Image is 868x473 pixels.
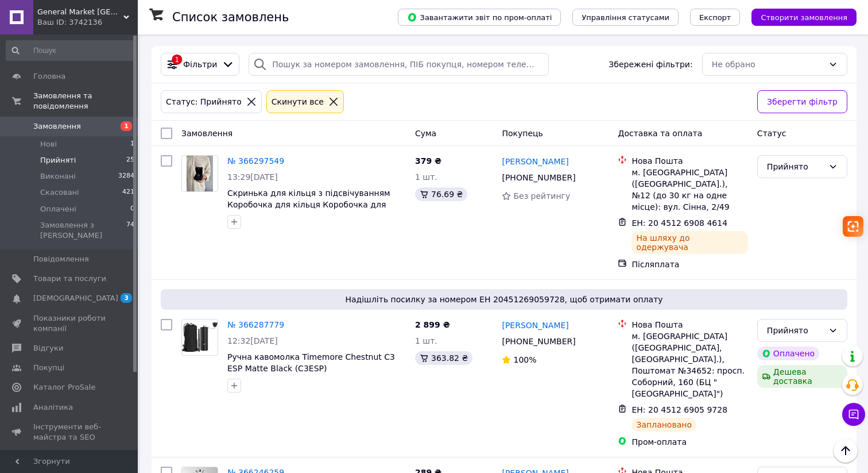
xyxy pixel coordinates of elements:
[122,187,134,198] span: 421
[227,172,278,182] span: 13:29[DATE]
[513,191,570,201] span: Без рейтингу
[181,129,232,138] span: Замовлення
[415,156,441,166] span: 379 ₴
[415,172,437,182] span: 1 шт.
[631,167,747,213] div: м. [GEOGRAPHIC_DATA] ([GEOGRAPHIC_DATA].), №12 (до 30 кг на одне місце): вул. Сінна, 2/49
[40,155,76,166] span: Прийняті
[33,91,138,111] span: Замовлення та повідомлення
[631,418,696,432] div: Заплановано
[130,204,134,214] span: 0
[33,402,73,413] span: Аналітика
[181,319,218,356] a: Фото товару
[33,121,81,132] span: Замовлення
[33,71,65,82] span: Головна
[40,187,79,198] span: Скасовані
[631,231,747,254] div: На шляху до одержувача
[33,422,106,443] span: Інструменти веб-майстра та SEO
[126,220,134,241] span: 74
[757,129,786,138] span: Статус
[757,365,847,388] div: Дешева доставка
[618,129,702,138] span: Доставка та оплата
[40,171,76,182] span: Виконані
[33,293,118,303] span: [DEMOGRAPHIC_DATA]
[631,155,747,167] div: Нова Пошта
[227,352,395,373] a: Ручна кавомолка Timemore Chestnut C3 ESP Matte Black (C3ESP)
[712,58,824,71] div: Не обрано
[499,333,578,349] div: [PHONE_NUMBER]
[37,17,138,28] div: Ваш ID: 3742136
[121,121,132,131] span: 1
[699,13,731,22] span: Експорт
[757,90,847,113] button: Зберегти фільтр
[415,320,450,329] span: 2 899 ₴
[631,319,747,330] div: Нова Пошта
[165,294,843,305] span: Надішліть посилку за номером ЕН 20451269059728, щоб отримати оплату
[572,9,679,26] button: Управління статусами
[121,293,132,303] span: 3
[33,254,89,264] span: Повідомлення
[33,343,63,353] span: Відгуки
[227,320,284,329] a: № 366287779
[582,13,669,22] span: Управління статусами
[182,321,218,353] img: Фото товару
[761,13,847,22] span: Створити замовлення
[631,405,727,414] span: ЕН: 20 4512 6905 9728
[415,336,437,345] span: 1 шт.
[269,95,326,108] div: Cкинути все
[631,259,747,270] div: Післяплата
[249,53,549,76] input: Пошук за номером замовлення, ПІБ покупця, номером телефону, Email, номером накладної
[415,129,436,138] span: Cума
[227,189,390,221] a: Скринька для кільця з підсвічуванням Коробочка для кільця Коробочка для пропозиції Футляр для кільця
[398,9,561,26] button: Завантажити звіт по пром-оплаті
[40,220,126,241] span: Замовлення з [PERSON_NAME]
[33,363,64,373] span: Покупці
[767,95,838,108] span: Зберегти фільтр
[415,187,467,201] div: 76.69 ₴
[130,139,134,149] span: 1
[842,403,865,426] button: Чат з покупцем
[757,347,819,360] div: Оплачено
[499,170,578,186] div: [PHONE_NUMBER]
[502,320,568,331] a: [PERSON_NAME]
[181,155,218,192] a: Фото товару
[187,156,214,191] img: Фото товару
[6,40,135,61] input: Пошук
[740,12,857,21] a: Створити замовлення
[227,336,278,345] span: 12:32[DATE]
[767,324,824,337] div: Прийнято
[33,274,106,284] span: Товари та послуги
[631,330,747,399] div: м. [GEOGRAPHIC_DATA] ([GEOGRAPHIC_DATA], [GEOGRAPHIC_DATA].), Поштомат №34652: просп. Соборний, 1...
[227,156,284,166] a: № 366297549
[609,59,692,70] span: Збережені фільтри:
[183,59,217,70] span: Фільтри
[172,10,289,24] h1: Список замовлень
[40,204,76,214] span: Оплачені
[631,436,747,448] div: Пром-оплата
[631,218,727,228] span: ЕН: 20 4512 6908 4614
[502,129,542,138] span: Покупець
[415,351,472,365] div: 363.82 ₴
[33,382,95,393] span: Каталог ProSale
[126,155,134,166] span: 25
[33,313,106,334] span: Показники роботи компанії
[751,9,857,26] button: Створити замовлення
[407,12,552,22] span: Завантажити звіт по пром-оплаті
[513,355,536,364] span: 100%
[690,9,741,26] button: Експорт
[118,171,134,182] span: 3284
[767,160,824,173] div: Прийнято
[40,139,57,149] span: Нові
[502,156,568,167] a: [PERSON_NAME]
[37,7,123,17] span: General Market Ukraine
[834,439,858,463] button: Наверх
[164,95,244,108] div: Статус: Прийнято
